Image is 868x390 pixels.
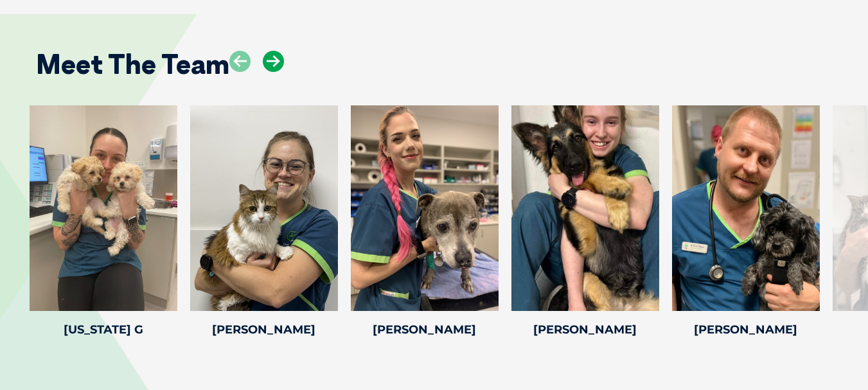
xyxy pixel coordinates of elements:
[190,324,338,335] h4: [PERSON_NAME]
[672,324,820,335] h4: [PERSON_NAME]
[30,324,177,335] h4: [US_STATE] G
[36,51,229,78] h2: Meet The Team
[511,324,659,335] h4: [PERSON_NAME]
[351,324,499,335] h4: [PERSON_NAME]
